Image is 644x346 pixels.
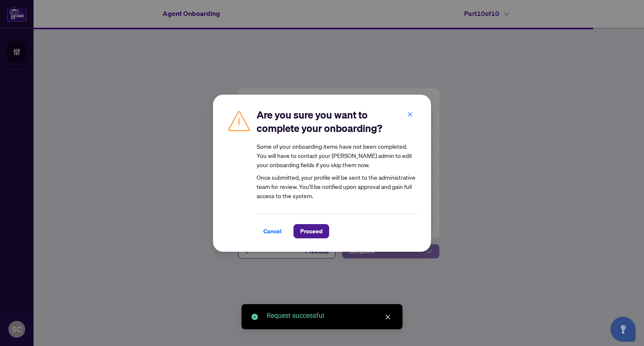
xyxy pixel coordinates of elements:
button: Cancel [257,224,288,238]
span: close [385,314,391,320]
img: Caution Icon [226,108,252,133]
div: Request successful [267,311,392,321]
span: Proceed [300,225,322,238]
article: Once submitted, your profile will be sent to the administrative team for review. You’ll be notifi... [257,142,418,200]
h2: Are you sure you want to complete your onboarding? [257,108,418,135]
span: close [407,111,413,117]
div: Some of your onboarding items have not been completed. You will have to contact your [PERSON_NAME... [257,142,418,169]
button: Proceed [293,224,329,238]
button: Open asap [610,317,636,342]
a: Close [383,312,392,322]
span: check-circle [252,314,258,320]
span: Cancel [263,225,282,238]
